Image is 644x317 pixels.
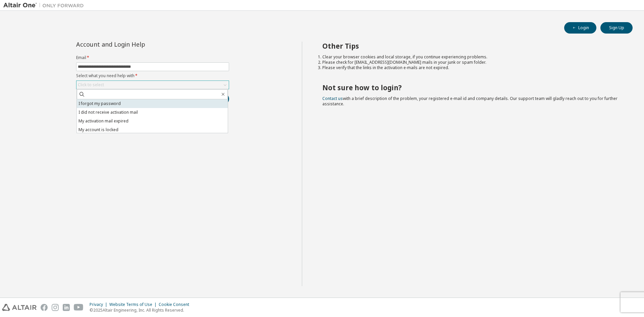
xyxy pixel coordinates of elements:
[76,42,199,47] div: Account and Login Help
[109,302,159,307] div: Website Terms of Use
[52,304,59,311] img: instagram.svg
[77,99,228,108] li: I forgot my password
[564,22,596,34] button: Login
[322,60,621,65] li: Please check for [EMAIL_ADDRESS][DOMAIN_NAME] mails in your junk or spam folder.
[63,304,70,311] img: linkedin.svg
[78,82,104,88] div: Click to select
[76,81,229,89] div: Click to select
[2,304,37,311] img: altair_logo.svg
[322,83,621,92] h2: Not sure how to login?
[322,54,621,60] li: Clear your browser cookies and local storage, if you continue experiencing problems.
[159,302,193,307] div: Cookie Consent
[322,42,621,50] h2: Other Tips
[76,73,229,78] label: Select what you need help with
[90,307,193,313] p: © 2025 Altair Engineering, Inc. All Rights Reserved.
[74,304,84,311] img: youtube.svg
[90,302,109,307] div: Privacy
[322,65,621,70] li: Please verify that the links in the activation e-mails are not expired.
[41,304,48,311] img: facebook.svg
[322,96,343,101] a: Contact us
[600,22,633,34] button: Sign Up
[322,96,618,107] span: with a brief description of the problem, your registered e-mail id and company details. Our suppo...
[3,2,87,9] img: Altair One
[76,55,229,60] label: Email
